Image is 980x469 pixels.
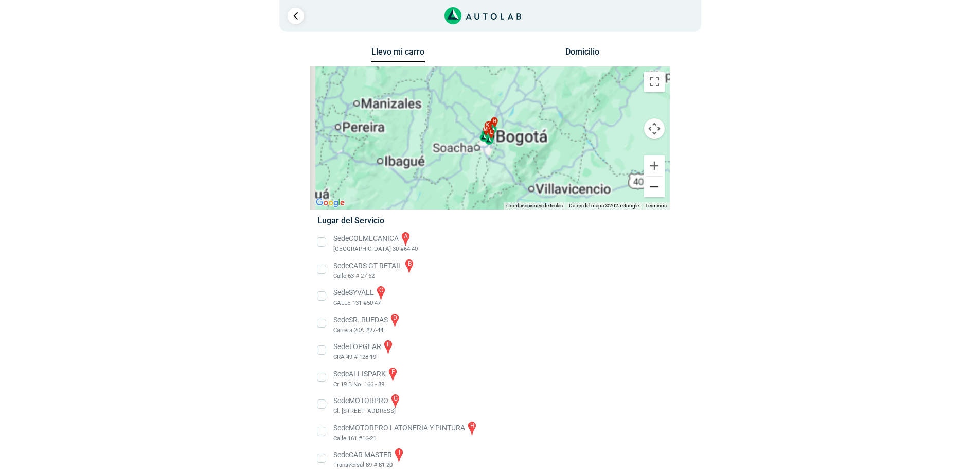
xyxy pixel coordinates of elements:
[490,129,492,136] span: l
[569,203,639,209] span: Datos del mapa ©2025 Google
[313,196,347,210] img: Google
[506,202,563,210] button: Combinaciones de teclas
[483,126,487,133] span: m
[489,121,490,128] span: i
[644,155,665,176] button: Ampliar
[486,122,489,129] span: k
[555,47,609,62] button: Domicilio
[493,118,496,125] span: h
[444,10,521,20] a: Link al sitio de autolab
[313,196,347,210] a: Abre esta zona en Google Maps (se abre en una nueva ventana)
[288,8,304,24] a: Ir al paso anterior
[644,118,665,139] button: Controles de visualización del mapa
[645,203,667,209] a: Términos (se abre en una nueva pestaña)
[493,117,495,124] span: f
[644,72,665,92] button: Cambiar a la vista en pantalla completa
[644,177,665,197] button: Reducir
[317,216,663,225] h5: Lugar del Servicio
[371,47,425,63] button: Llevo mi carro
